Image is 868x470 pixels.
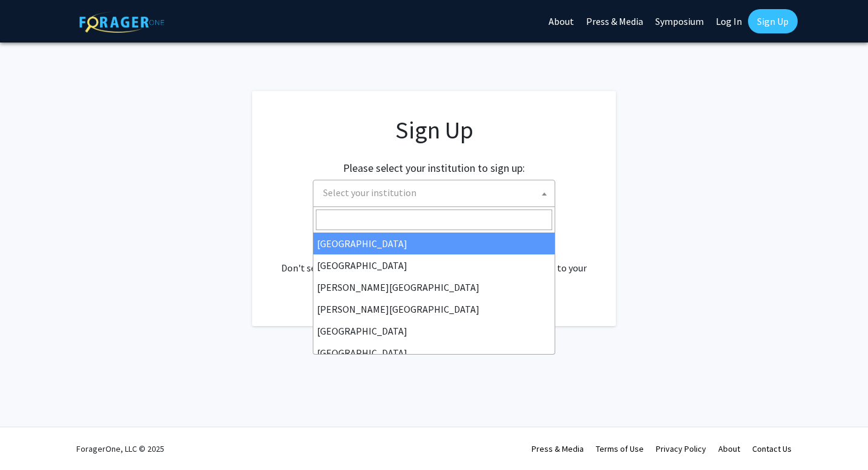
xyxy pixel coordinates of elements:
[76,427,164,470] div: ForagerOne, LLC © 2025
[79,12,164,33] img: ForagerOne Logo
[656,443,706,454] a: Privacy Policy
[313,233,555,254] li: [GEOGRAPHIC_DATA]
[313,180,555,207] span: Select your institution
[323,186,416,199] span: Select your institution
[748,9,798,33] a: Sign Up
[596,443,644,454] a: Terms of Use
[313,320,555,342] li: [GEOGRAPHIC_DATA]
[276,231,592,290] div: Already have an account? . Don't see your institution? about bringing ForagerOne to your institut...
[718,443,740,454] a: About
[343,162,525,175] h2: Please select your institution to sign up:
[313,298,555,320] li: [PERSON_NAME][GEOGRAPHIC_DATA]
[313,342,555,364] li: [GEOGRAPHIC_DATA]
[318,180,555,205] span: Select your institution
[316,209,552,230] input: Search
[313,276,555,298] li: [PERSON_NAME][GEOGRAPHIC_DATA]
[276,115,592,145] h1: Sign Up
[313,254,555,276] li: [GEOGRAPHIC_DATA]
[9,415,52,461] iframe: Chat
[752,443,792,454] a: Contact Us
[532,443,584,454] a: Press & Media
